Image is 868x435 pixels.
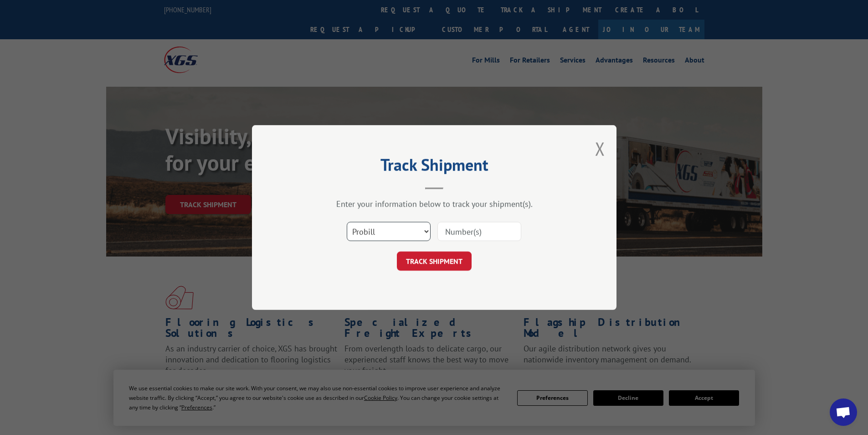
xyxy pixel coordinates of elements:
button: Close modal [595,136,605,161]
h2: Track Shipment [298,158,571,176]
div: Open chat [830,398,857,426]
input: Number(s) [437,222,521,241]
div: Enter your information below to track your shipment(s). [298,199,571,209]
button: TRACK SHIPMENT [397,252,472,271]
